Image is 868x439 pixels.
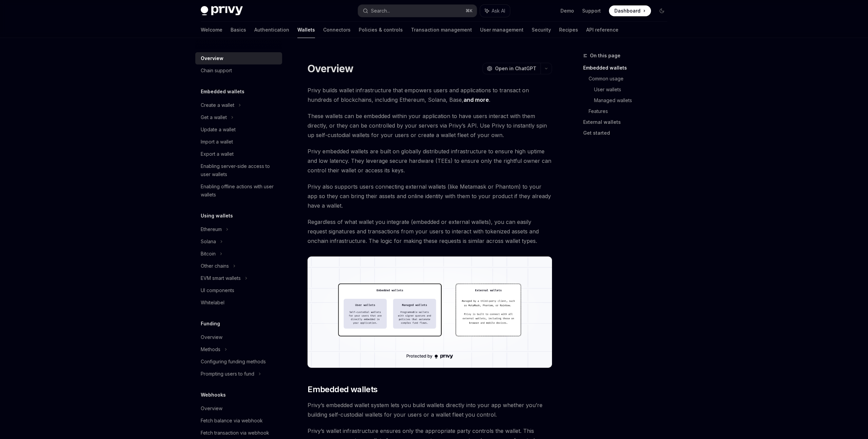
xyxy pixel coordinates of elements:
span: Privy also supports users connecting external wallets (like Metamask or Phantom) to your app so t... [308,182,552,210]
a: Policies & controls [359,22,403,38]
button: Ask AI [480,5,510,17]
span: On this page [590,52,620,60]
span: Dashboard [614,7,640,14]
a: Get started [583,128,673,138]
a: Update a wallet [195,123,282,136]
img: images/walletoverview.png [308,256,552,368]
span: Privy builds wallet infrastructure that empowers users and applications to transact on hundreds o... [308,85,552,104]
div: UI components [201,286,234,294]
a: Fetch transaction via webhook [195,427,282,439]
a: Import a wallet [195,136,282,148]
div: Fetch transaction via webhook [201,429,269,437]
h5: Using wallets [201,212,233,220]
a: Recipes [559,22,578,38]
div: EVM smart wallets [201,274,241,282]
a: API reference [586,22,618,38]
a: Configuring funding methods [195,356,282,368]
span: Ask AI [492,7,505,14]
div: Configuring funding methods [201,358,266,366]
div: Chain support [201,66,232,75]
div: Solana [201,237,216,246]
img: dark logo [201,6,243,16]
a: User wallets [594,84,673,95]
a: Embedded wallets [583,62,673,73]
span: Privy’s embedded wallet system lets you build wallets directly into your app whether you’re build... [308,400,552,419]
a: Common usage [589,73,673,84]
span: ⌘ K [466,8,473,14]
span: These wallets can be embedded within your application to have users interact with them directly, ... [308,111,552,140]
div: Ethereum [201,225,222,233]
a: Enabling server-side access to user wallets [195,160,282,180]
button: Search...⌘K [358,5,477,17]
div: Create a wallet [201,101,234,109]
div: Get a wallet [201,113,227,121]
a: Export a wallet [195,148,282,160]
a: Overview [195,402,282,415]
button: Open in ChatGPT [482,63,540,74]
div: Bitcoin [201,250,216,258]
div: Update a wallet [201,126,236,134]
div: Export a wallet [201,150,234,158]
a: Authentication [254,22,289,38]
a: Security [532,22,551,38]
a: External wallets [583,117,673,128]
a: Basics [231,22,246,38]
a: Chain support [195,64,282,77]
a: Overview [195,52,282,64]
a: Connectors [323,22,351,38]
div: Overview [201,404,222,413]
div: Fetch balance via webhook [201,417,263,425]
h5: Webhooks [201,391,226,399]
a: Overview [195,331,282,343]
div: Whitelabel [201,299,224,307]
div: Methods [201,345,220,354]
a: UI components [195,284,282,297]
div: Import a wallet [201,138,233,146]
a: Demo [560,7,574,14]
div: Overview [201,54,223,62]
a: Transaction management [411,22,472,38]
a: Whitelabel [195,297,282,309]
button: Toggle dark mode [656,5,667,16]
a: and more [463,96,489,103]
a: Fetch balance via webhook [195,415,282,427]
a: User management [480,22,524,38]
div: Search... [371,7,390,15]
span: Embedded wallets [308,384,377,395]
a: Welcome [201,22,222,38]
a: Support [582,7,601,14]
a: Features [589,106,673,117]
div: Prompting users to fund [201,370,254,378]
div: Enabling offline actions with user wallets [201,183,278,199]
a: Enabling offline actions with user wallets [195,180,282,201]
h5: Embedded wallets [201,88,244,96]
a: Dashboard [609,5,651,16]
span: Privy embedded wallets are built on globally distributed infrastructure to ensure high uptime and... [308,147,552,175]
span: Regardless of what wallet you integrate (embedded or external wallets), you can easily request si... [308,217,552,246]
h1: Overview [308,62,353,75]
a: Wallets [297,22,315,38]
div: Enabling server-side access to user wallets [201,162,278,178]
a: Managed wallets [594,95,673,106]
div: Other chains [201,262,229,270]
span: Open in ChatGPT [495,65,536,72]
h5: Funding [201,320,220,328]
div: Overview [201,333,222,341]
